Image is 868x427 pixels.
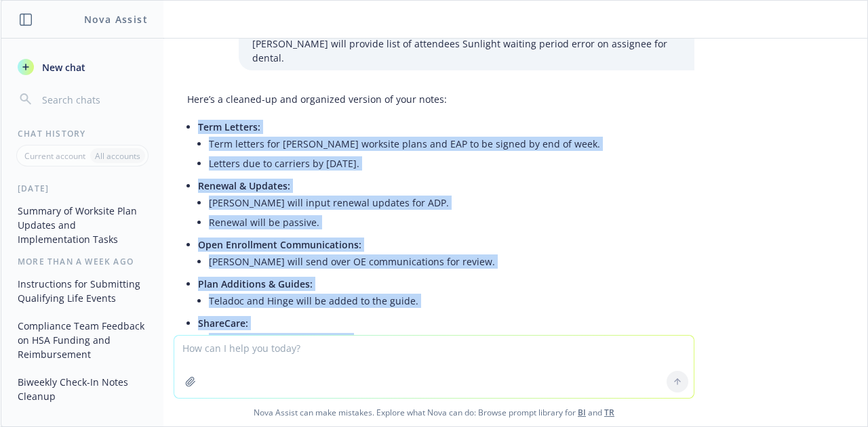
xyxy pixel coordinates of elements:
button: Compliance Team Feedback on HSA Funding and Reimbursement [12,315,153,365]
li: [PERSON_NAME] will send over OE communications for review. [209,252,681,271]
span: Term Letters: [198,120,260,133]
span: New chat [39,60,85,74]
button: Biweekly Check-In Notes Cleanup [12,371,153,407]
a: BI [578,407,586,418]
span: Nova Assist can make mistakes. Explore what Nova can do: Browse prompt library for and [6,399,862,426]
p: All accounts [95,150,140,162]
li: Renewal will be passive. [209,212,681,232]
span: Plan Additions & Guides: [198,277,313,290]
li: Letters due to carriers by [DATE]. [209,154,681,173]
div: Chat History [1,128,163,139]
li: Term letters for [PERSON_NAME] worksite plans and EAP to be signed by end of week. [209,134,681,154]
p: Current account [24,150,85,162]
div: More than a week ago [1,256,163,267]
button: Summary of Worksite Plan Updates and Implementation Tasks [12,200,153,250]
button: Instructions for Submitting Qualifying Life Events [12,273,153,309]
a: TR [604,407,614,418]
p: Here’s a cleaned-up and organized version of your notes: [187,92,681,106]
li: Teladoc and Hinge will be added to the guide. [209,291,681,311]
span: Renewal & Updates: [198,179,290,192]
span: Open Enrollment Communications: [198,238,361,251]
button: New chat [12,55,153,79]
li: [PERSON_NAME] will input renewal updates for ADP. [209,193,681,212]
span: ShareCare: [198,317,248,330]
h1: Nova Assist [84,12,148,26]
li: Implementation is progressing. [209,330,681,350]
input: Search chats [39,90,147,109]
div: [DATE] [1,183,163,194]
